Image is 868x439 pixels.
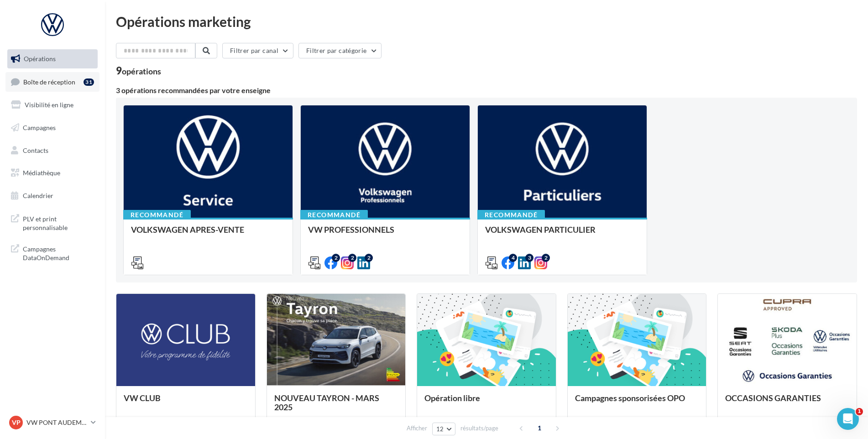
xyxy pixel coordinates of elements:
span: VW CLUB [124,393,161,403]
a: Campagnes DataOnDemand [5,239,99,266]
div: 31 [84,78,94,86]
span: PLV et print personnalisable [23,213,94,232]
div: 2 [542,254,550,262]
div: 3 opérations recommandées par votre enseigne [116,87,857,94]
a: Contacts [5,141,99,160]
span: OCCASIONS GARANTIES [725,393,821,403]
a: PLV et print personnalisable [5,209,99,236]
span: résultats/page [460,424,498,433]
a: Médiathèque [5,163,99,183]
div: Opérations marketing [116,15,857,28]
div: 4 [509,254,517,262]
div: Recommandé [477,210,545,220]
a: Visibilité en ligne [5,95,99,115]
div: 2 [332,254,340,262]
a: VP VW PONT AUDEMER [7,414,98,431]
span: 12 [436,425,444,433]
span: Médiathèque [23,169,60,177]
span: VP [12,418,21,427]
span: Calendrier [23,192,53,199]
span: Campagnes [23,124,56,131]
div: 9 [116,66,161,76]
div: 2 [348,254,356,262]
div: Recommandé [300,210,368,220]
button: 12 [432,423,455,435]
div: Recommandé [123,210,191,220]
a: Campagnes [5,118,99,137]
span: VOLKSWAGEN PARTICULIER [485,225,596,235]
a: Boîte de réception31 [5,72,99,92]
span: VW PROFESSIONNELS [308,225,394,235]
div: 2 [365,254,373,262]
a: Calendrier [5,186,99,205]
span: 1 [856,408,863,415]
p: VW PONT AUDEMER [26,418,87,427]
span: Campagnes sponsorisées OPO [575,393,685,403]
span: Contacts [23,146,48,154]
span: Boîte de réception [23,78,75,85]
span: Visibilité en ligne [25,101,73,109]
button: Filtrer par canal [222,43,293,58]
span: Campagnes DataOnDemand [23,243,94,262]
iframe: Intercom live chat [837,408,859,430]
div: opérations [122,67,161,75]
span: VOLKSWAGEN APRES-VENTE [131,225,244,235]
span: 1 [532,421,547,435]
span: Opération libre [424,393,480,403]
button: Filtrer par catégorie [298,43,382,58]
span: NOUVEAU TAYRON - MARS 2025 [274,393,379,412]
a: Opérations [5,49,99,68]
div: 3 [525,254,533,262]
span: Opérations [24,55,56,63]
span: Afficher [407,424,427,433]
